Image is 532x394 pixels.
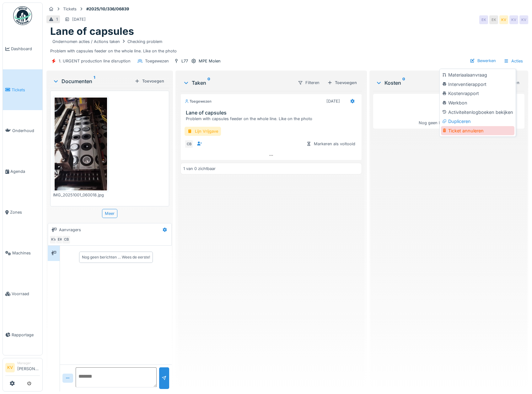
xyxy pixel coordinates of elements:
[183,166,216,172] div: 1 van 0 zichtbaar
[12,250,40,256] span: Machines
[132,77,167,85] div: Toevoegen
[186,110,359,116] h3: Lane of capsules
[441,117,514,126] div: Dupliceren
[102,209,117,218] div: Meer
[295,78,322,87] div: Filteren
[84,6,132,12] strong: #2025/10/336/06839
[17,361,40,374] li: [PERSON_NAME]
[63,6,77,12] div: Tickets
[185,99,212,104] div: Toegewezen
[50,38,524,54] div: Problem with capsules feeder on the whole line. Like on the photo
[12,87,40,93] span: Tickets
[94,77,95,85] sup: 1
[489,15,498,24] div: EK
[145,58,169,64] div: Toegewezen
[72,16,86,22] div: [DATE]
[441,126,514,136] div: Ticket annuleren
[56,235,64,244] div: EK
[52,39,162,45] div: Ondernomen acties / Actions taken Checking problem
[441,98,514,108] div: Werkbon
[50,25,134,37] h1: Lane of capsules
[181,58,188,64] div: L77
[441,89,514,98] div: Kostenrapport
[185,127,221,136] div: Lijn Vrijgave
[49,235,58,244] div: KV
[207,79,210,87] sup: 0
[12,291,40,297] span: Voorraad
[501,56,526,66] div: Acties
[441,108,514,117] div: Activiteitenlogboeken bekijken
[499,15,508,24] div: KV
[467,56,498,65] div: Bewerken
[10,209,40,215] span: Zones
[56,16,58,22] div: 1
[10,168,40,174] span: Agenda
[53,192,109,198] div: IMG_20251001_060018.jpg
[59,58,131,64] div: 1. URGENT production line disruption
[199,58,221,64] div: MPE Molen
[441,70,514,80] div: Materiaalaanvraag
[12,332,40,338] span: Rapportage
[326,98,340,104] div: [DATE]
[479,15,488,24] div: EK
[325,78,359,87] div: Toevoegen
[186,116,359,122] div: Problem with capsules feeder on the whole line. Like on the photo
[183,79,292,87] div: Taken
[55,98,107,190] img: jdti8yz352fzwye43ws923tn6sfi
[11,46,40,52] span: Dashboard
[519,15,528,24] div: KV
[377,97,520,126] div: Nog geen kosten voor dit ticket
[185,140,193,148] div: CB
[441,80,514,89] div: Interventierapport
[304,140,358,148] div: Markeren als voltooid
[53,77,132,85] div: Documenten
[376,79,455,87] div: Kosten
[402,79,405,87] sup: 0
[12,128,40,134] span: Onderhoud
[17,361,40,365] div: Manager
[82,254,150,260] div: Nog geen berichten … Wees de eerste!
[509,15,518,24] div: KV
[62,235,71,244] div: CB
[59,227,81,233] div: Aanvragers
[13,6,32,25] img: Badge_color-CXgf-gQk.svg
[5,363,15,372] li: KV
